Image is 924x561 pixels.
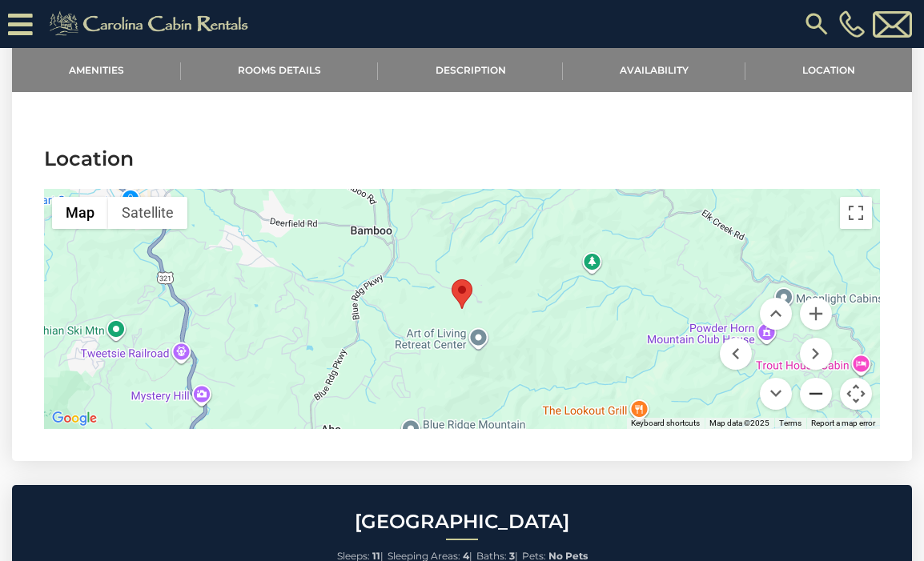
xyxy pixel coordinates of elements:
[48,408,101,429] a: Open this area in Google Maps (opens a new window)
[840,378,872,410] button: Map camera controls
[48,408,101,429] img: Google
[760,378,792,410] button: Move down
[779,419,801,427] a: Terms (opens in new tab)
[745,48,912,92] a: Location
[378,48,562,92] a: Description
[44,145,880,173] h3: Location
[181,48,378,92] a: Rooms Details
[720,338,752,370] button: Move left
[52,197,108,229] button: Show street map
[563,48,745,92] a: Availability
[800,378,832,410] button: Zoom out
[840,197,872,229] button: Toggle fullscreen view
[452,279,472,309] div: Parkway Place
[16,511,908,532] h2: [GEOGRAPHIC_DATA]
[811,419,875,427] a: Report a map error
[41,8,262,40] img: Khaki-logo.png
[709,419,769,427] span: Map data ©2025
[802,10,831,38] img: search-regular.svg
[108,197,187,229] button: Show satellite imagery
[12,48,181,92] a: Amenities
[800,298,832,330] button: Zoom in
[760,298,792,330] button: Move up
[800,338,832,370] button: Move right
[835,10,869,38] a: [PHONE_NUMBER]
[631,418,700,429] button: Keyboard shortcuts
